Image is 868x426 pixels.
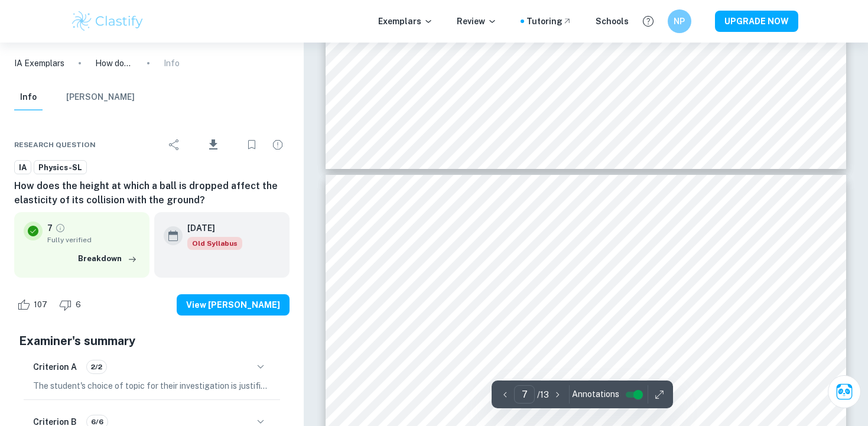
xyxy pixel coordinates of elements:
[188,129,238,160] div: Download
[266,133,290,157] div: Report issue
[164,57,180,70] p: Info
[596,15,629,28] a: Schools
[87,362,106,372] span: 2/2
[572,388,619,401] span: Annotations
[95,57,133,70] p: How does the height at which a ball is dropped affect the elasticity of its collision with the gr...
[715,11,798,32] button: UPGRADE NOW
[638,11,658,31] button: Help and Feedback
[66,84,135,110] button: [PERSON_NAME]
[14,179,290,207] h6: How does the height at which a ball is dropped affect the elasticity of its collision with the gr...
[668,9,691,33] button: NP
[14,295,54,314] div: Like
[187,237,242,250] span: Old Syllabus
[75,250,140,268] button: Breakdown
[47,222,53,235] p: 7
[187,237,242,250] div: Starting from the May 2025 session, the Physics IA requirements have changed. It's OK to refer to...
[177,294,290,316] button: View [PERSON_NAME]
[187,222,233,235] h6: [DATE]
[15,162,31,174] span: IA
[537,388,549,401] p: / 13
[33,379,271,392] p: The student's choice of topic for their investigation is justified through their personal interes...
[240,133,264,157] div: Bookmark
[34,160,87,175] a: Physics-SL
[69,299,87,311] span: 6
[14,139,96,150] span: Research question
[56,295,87,314] div: Dislike
[14,84,43,110] button: Info
[33,360,77,373] h6: Criterion A
[672,15,686,28] h6: NP
[14,57,64,70] a: IA Exemplars
[19,332,285,350] h5: Examiner's summary
[55,223,66,233] a: Grade fully verified
[47,235,140,245] span: Fully verified
[34,162,86,174] span: Physics-SL
[526,15,572,28] a: Tutoring
[457,15,497,28] p: Review
[378,15,433,28] p: Exemplars
[70,9,145,33] img: Clastify logo
[162,133,186,157] div: Share
[27,299,54,311] span: 107
[14,160,31,175] a: IA
[828,375,861,408] button: Ask Clai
